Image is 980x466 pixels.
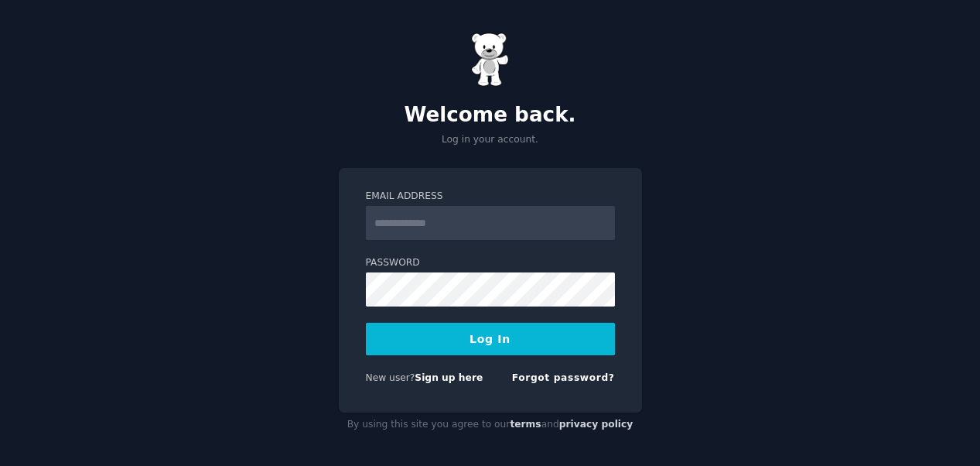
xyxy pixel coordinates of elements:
[510,419,541,430] a: terms
[366,190,615,204] label: Email Address
[366,323,615,355] button: Log In
[366,256,615,270] label: Password
[415,372,483,383] a: Sign up here
[339,133,642,147] p: Log in your account.
[339,413,642,437] div: By using this site you agree to our and
[366,372,415,383] span: New user?
[512,372,615,383] a: Forgot password?
[339,103,642,128] h2: Welcome back.
[471,33,510,87] img: Gummy Bear
[559,419,633,430] a: privacy policy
